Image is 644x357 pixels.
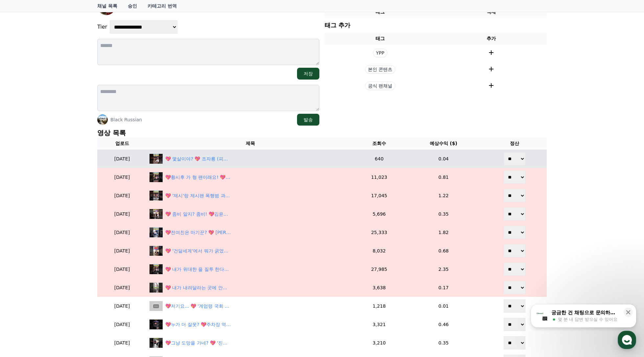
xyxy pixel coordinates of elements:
th: 업로드 [97,137,147,150]
div: 💖 좀비 알지? 좀비! 💖김윤태 방송에 등장한 👉꼰대 아재 와 조용훈 💖#김윤태 #엄태웅 #조용훈 #신태일 #엄행어사 [165,211,231,218]
td: 3,210 [354,334,404,352]
p: 영상 목록 [97,128,547,137]
img: 💖 내가 위대한 을 질투 한다고? 💖 부산대장 위대한 재구속 에 대한👉 엄태웅 입장 💖 #위대한 #엄태웅 #위대한출소 #신태일 #부산위대한 [149,264,163,274]
td: 1,218 [354,297,404,315]
td: 17,045 [354,186,404,205]
td: 0.01 [404,297,482,315]
td: 640 [354,150,404,168]
th: 예상수익 ($) [404,137,482,150]
td: 11,023 [354,168,404,186]
td: [DATE] [97,334,147,352]
img: 💖 몇살이야? 💖 조자룡 (피들스틱 건달) vs 김중우 (김윤태 크루)👉 처음 만났을 때💖 #김윤태 #엄태웅 #조자룡 #신태일 #엄행어사 [149,154,163,164]
th: 정산 [482,137,547,150]
span: YPP [373,49,387,57]
th: 추가 [436,33,547,45]
a: 💖 좀비 알지? 좀비! 💖김윤태 방송에 등장한 👉꼰대 아재 와 조용훈 💖#김윤태 #엄태웅 #조용훈 #신태일 #엄행어사 💖 좀비 알지? 좀비! 💖김윤태 방송에 등장한 👉꼰대 [... [149,209,351,219]
a: 💖전여친은 마기꾼? 💖 김윤태 방송에 나온👉 초록모자 vs 빠규리 닮은 마기꾼💖 #김윤태 #황시후 #초록모자 #신태일 #엄태웅 💖전여친은 마기꾼? 💖 [PERSON_NAME]... [149,227,351,237]
a: 💖그냥 도망을 가네? 💖 '진상 손님'이 잔액부족 '결제 실패' 뜰 때 👉 꼭 하는 행동! 💖 💖그냥 도망을 가네? 💖 '진상 손님'이 잔액부족 '결제 실패' 뜰 때 👉 꼭 ... [149,338,351,348]
th: 조회수 [354,137,404,150]
td: 3,638 [354,278,404,297]
button: 발송 [297,114,319,126]
td: 0.46 [404,315,482,334]
td: 0.17 [404,278,482,297]
img: 💖전여친은 마기꾼? 💖 김윤태 방송에 나온👉 초록모자 vs 빠규리 닮은 마기꾼💖 #김윤태 #황시후 #초록모자 #신태일 #엄태웅 [149,227,163,237]
img: 💖 내가 내려달라는 곳에 안내려줘? 💖 광역버스 민폐녀의 진상짓!💖 #민폐녀 #진상민폐 #진상녀 #버스민폐 #버스민폐녀 [149,283,163,293]
p: Tier [97,23,107,31]
p: Black Russian [110,116,142,123]
td: 5,696 [354,205,404,223]
td: 27,985 [354,260,404,278]
a: 💖 내가 위대한 을 질투 한다고? 💖 부산대장 위대한 재구속 에 대한👉 엄태웅 입장 💖 #위대한 #엄태웅 #위대한출소 #신태일 #부산위대한 💖 내가 위대한 을 질투 한다고? ... [149,264,351,274]
td: 0.81 [404,168,482,186]
td: 1.22 [404,186,482,205]
span: 공식 팬채널 [365,82,395,90]
p: 태그 추가 [325,21,350,30]
td: [DATE] [97,168,147,186]
div: 💖황시후 가 형 팬이래요! 💖 김윤태 vs 엄태웅👉 전화통화 💖 #엄태웅 #김윤태 #황시후 #신태일 #엄행어사 [165,174,231,181]
td: [DATE] [97,242,147,260]
img: 💖황시후 가 형 팬이래요! 💖 김윤태 vs 엄태웅👉 전화통화 💖 #엄태웅 #김윤태 #황시후 #신태일 #엄행어사 [149,172,163,182]
td: [DATE] [97,186,147,205]
img: 💖그냥 도망을 가네? 💖 '진상 손님'이 잔액부족 '결제 실패' 뜰 때 👉 꼭 하는 행동! 💖 [149,338,163,348]
td: [DATE] [97,205,147,223]
div: 💖 몇살이야? 💖 조자룡 (피들스틱 건달) vs 김중우 (김윤태 크루)👉 처음 만났을 때💖 #김윤태 #엄태웅 #조자룡 #신태일 #엄행어사 [165,155,231,162]
th: 태그 [325,33,436,45]
td: [DATE] [97,150,147,168]
a: 설정 [85,208,126,225]
div: 💖저기요... 💖 '계엄령 국회 투입 군인'이 시민한테 한 행동!! 💖 #윤석열 #계엄 #계몽령 [165,303,231,310]
span: 홈 [21,218,25,224]
td: [DATE] [97,223,147,242]
td: [DATE] [97,297,147,315]
td: 2.35 [404,260,482,278]
td: 0.35 [404,334,482,352]
td: 0.68 [404,242,482,260]
div: 💖 '제시'랑 제시팬 폭행범 과의 관계? 💖엄태웅 방송에 나타난👉테이저 명사수 정상수💖 #엄태웅 #정상수 #제시 #엄행어사 #김윤태 [165,192,231,199]
span: 본인 콘텐츠 [365,65,395,74]
button: 저장 [297,68,319,80]
img: 💖 '건달세계'에서 뭐가 굵었다고? 💖김윤태 방송에 사과 하러 온👉 조자룡 (피들스틱 건달) 💖 #김윤태 #조자룡 #엄태웅 #엄행어사 #신태일 [149,246,163,256]
span: 설정 [102,218,109,224]
div: 💖 내가 내려달라는 곳에 안내려줘? 💖 광역버스 민폐녀의 진상짓!💖 #민폐녀 #진상민폐 #진상녀 #버스민폐 #버스민폐녀 [165,284,231,291]
td: 25,333 [354,223,404,242]
div: 💖 내가 위대한 을 질투 한다고? 💖 부산대장 위대한 재구속 에 대한👉 엄태웅 입장 💖 #위대한 #엄태웅 #위대한출소 #신태일 #부산위대한 [165,266,231,273]
img: 💖 좀비 알지? 좀비! 💖김윤태 방송에 등장한 👉꼰대 아재 와 조용훈 💖#김윤태 #엄태웅 #조용훈 #신태일 #엄행어사 [149,209,163,219]
span: 대화 [60,219,68,224]
img: 💖누가 더 잘못? 💖주차장 역주행 경차 vs 주차자리 맡은 남자 💖 #주차장 #주차시비 #블랙박스 [149,320,163,329]
th: 제목 [147,137,354,150]
td: 0.04 [404,150,482,168]
a: 대화 [43,208,85,225]
a: 홈 [2,208,43,225]
td: [DATE] [97,315,147,334]
td: 8,032 [354,242,404,260]
img: 💖 '제시'랑 제시팬 폭행범 과의 관계? 💖엄태웅 방송에 나타난👉테이저 명사수 정상수💖 #엄태웅 #정상수 #제시 #엄행어사 #김윤태 [149,191,163,201]
div: 💖누가 더 잘못? 💖주차장 역주행 경차 vs 주차자리 맡은 남자 💖 #주차장 #주차시비 #블랙박스 [165,321,231,328]
a: 💖 '건달세계'에서 뭐가 굵었다고? 💖김윤태 방송에 사과 하러 온👉 조자룡 (피들스틱 건달) 💖 #김윤태 #조자룡 #엄태웅 #엄행어사 #신태일 💖 '건달세계'에서 뭐가 굵었다... [149,246,351,256]
td: 1.82 [404,223,482,242]
div: 💖 '건달세계'에서 뭐가 굵었다고? 💖김윤태 방송에 사과 하러 온👉 조자룡 (피들스틱 건달) 💖 #김윤태 #조자룡 #엄태웅 #엄행어사 #신태일 [165,248,231,254]
a: 💖황시후 가 형 팬이래요! 💖 김윤태 vs 엄태웅👉 전화통화 💖 #엄태웅 #김윤태 #황시후 #신태일 #엄행어사 💖황시후 가 형 팬이래요! 💖 [PERSON_NAME] vs [... [149,172,351,182]
td: 0.35 [404,205,482,223]
a: 💖 '제시'랑 제시팬 폭행범 과의 관계? 💖엄태웅 방송에 나타난👉테이저 명사수 정상수💖 #엄태웅 #정상수 #제시 #엄행어사 #김윤태 💖 '제시'랑 제시팬 폭행범 과의 관계? ... [149,191,351,201]
a: 💖저기요... 💖 '계엄령 국회 투입 군인'이 시민한테 한 행동!! 💖 #윤석열 #계엄 #계몽령 💖저기요... 💖 '계엄령 국회 투입 군인'이 시민한테 한 행동!! 💖 #[P... [149,301,351,311]
a: 💖 내가 내려달라는 곳에 안내려줘? 💖 광역버스 민폐녀의 진상짓!💖 #민폐녀 #진상민폐 #진상녀 #버스민폐 #버스민폐녀 💖 내가 내려달라는 곳에 안내려줘? 💖 광역버스 민폐녀... [149,283,351,293]
img: 💖저기요... 💖 '계엄령 국회 투입 군인'이 시민한테 한 행동!! 💖 #윤석열 #계엄 #계몽령 [149,301,163,311]
a: 💖 몇살이야? 💖 조자룡 (피들스틱 건달) vs 김중우 (김윤태 크루)👉 처음 만났을 때💖 #김윤태 #엄태웅 #조자룡 #신태일 #엄행어사 💖 몇살이야? 💖 조자룡 (피들스틱 ... [149,154,351,164]
td: [DATE] [97,278,147,297]
a: 💖누가 더 잘못? 💖주차장 역주행 경차 vs 주차자리 맡은 남자 💖 #주차장 #주차시비 #블랙박스 💖누가 더 잘못? 💖주차장 역주행 경차 vs 주차자리 맡은 남자 💖 #주차장... [149,320,351,329]
div: 💖그냥 도망을 가네? 💖 '진상 손님'이 잔액부족 '결제 실패' 뜰 때 👉 꼭 하는 행동! 💖 [165,340,231,346]
div: 💖전여친은 마기꾼? 💖 김윤태 방송에 나온👉 초록모자 vs 빠규리 닮은 마기꾼💖 #김윤태 #황시후 #초록모자 #신태일 #엄태웅 [165,229,231,236]
td: [DATE] [97,260,147,278]
td: 3,321 [354,315,404,334]
img: Black Russian [97,114,108,125]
